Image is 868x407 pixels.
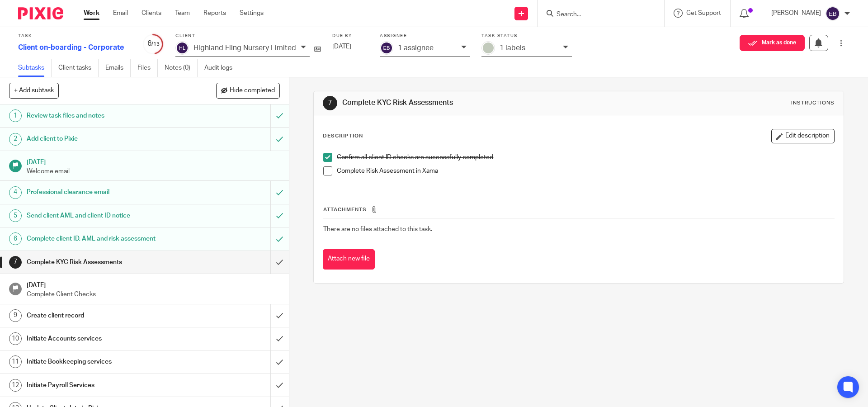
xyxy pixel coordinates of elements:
a: Reports [203,9,226,18]
p: 1 assignee [398,44,434,52]
h1: Review task files and notes [27,109,183,123]
h1: [DATE] [27,279,280,290]
button: Edit description [771,129,835,143]
h1: Complete KYC Risk Assessments [27,256,183,269]
div: 11 [9,355,22,368]
div: 12 [9,379,22,392]
div: Instructions [791,99,835,107]
button: + Add subtask [9,83,59,98]
label: Task status [481,33,572,39]
div: 6 [9,232,22,245]
label: Assignee [380,33,470,39]
h1: Create client record [27,309,183,322]
button: Attach new file [323,249,375,270]
p: Highland Fling Nursery Limited [193,44,296,52]
h1: Add client to Pixie [27,132,183,146]
h1: Initiate Bookkeeping services [27,355,183,369]
p: 1 labels [500,44,525,52]
a: Team [175,9,190,18]
label: Due by [332,33,368,39]
div: 4 [9,186,22,199]
button: Mark as done [740,35,805,51]
a: Clients [142,9,161,18]
p: Confirm all client ID checks are successfully completed [337,153,834,162]
span: Mark as done [762,40,796,46]
a: Settings [240,9,264,18]
a: Client tasks [58,59,99,77]
a: Audit logs [204,59,239,77]
a: Email [113,9,128,18]
img: Pixie [18,7,63,19]
p: [PERSON_NAME] [771,9,821,18]
small: /13 [151,42,160,47]
h1: Initiate Accounts services [27,332,183,345]
a: Files [137,59,158,77]
label: Client [175,33,321,39]
img: svg%3E [175,41,189,55]
span: [DATE] [332,43,351,50]
input: Search [556,11,637,19]
div: 6 [142,38,164,49]
img: svg%3E [380,41,393,55]
a: Emails [105,59,131,77]
div: 7 [323,96,337,110]
span: Attachments [323,207,367,212]
a: Work [84,9,99,18]
h1: Send client AML and client ID notice [27,209,183,222]
div: 2 [9,133,22,146]
h1: Complete KYC Risk Assessments [342,98,598,108]
h1: Initiate Payroll Services [27,379,183,392]
div: 9 [9,309,22,322]
div: 10 [9,332,22,345]
label: Task [18,33,131,39]
div: 5 [9,209,22,222]
div: 7 [9,256,22,269]
h1: Professional clearance email [27,185,183,199]
a: Notes (0) [165,59,198,77]
span: Hide completed [230,87,275,95]
p: Complete Client Checks [27,290,280,299]
p: Complete Risk Assessment in Xama [337,166,834,175]
a: Subtasks [18,59,52,77]
img: svg%3E [826,6,840,21]
p: Welcome email [27,167,280,176]
button: Hide completed [216,83,280,98]
div: 1 [9,109,22,122]
span: There are no files attached to this task. [323,226,432,232]
span: Get Support [686,10,721,16]
p: Description [323,133,363,140]
h1: Complete client ID, AML and risk assessment [27,232,183,246]
h1: [DATE] [27,156,280,167]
